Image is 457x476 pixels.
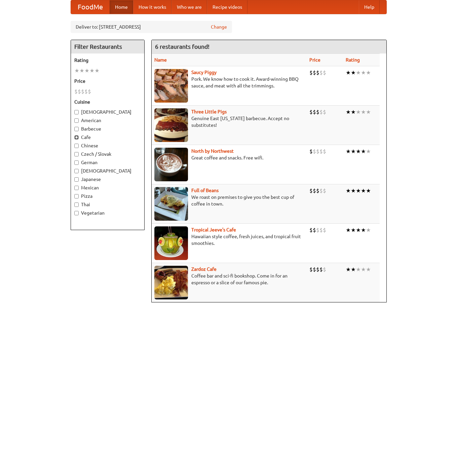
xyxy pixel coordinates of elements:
label: Chinese [74,142,141,149]
li: ★ [366,266,371,273]
a: Zardoz Cafe [191,266,217,272]
ng-pluralize: 6 restaurants found! [155,43,210,50]
li: $ [313,187,316,194]
li: $ [309,69,313,76]
a: North by Northwest [191,148,234,154]
label: German [74,159,141,166]
a: Price [309,57,320,63]
input: German [74,160,79,165]
label: Thai [74,201,141,208]
li: ★ [346,69,351,76]
img: beans.jpg [154,187,188,221]
img: littlepigs.jpg [154,108,188,142]
a: Saucy Piggy [191,70,217,75]
label: [DEMOGRAPHIC_DATA] [74,109,141,115]
li: $ [309,266,313,273]
h4: Filter Restaurants [71,40,144,53]
li: ★ [351,226,356,234]
li: ★ [351,148,356,155]
li: $ [313,226,316,234]
li: $ [316,108,319,116]
label: Czech / Slovak [74,151,141,157]
label: American [74,117,141,124]
li: ★ [356,266,361,273]
li: $ [319,148,323,155]
a: Name [154,57,167,63]
li: $ [313,108,316,116]
label: Japanese [74,176,141,183]
li: ★ [361,69,366,76]
li: ★ [346,266,351,273]
h5: Price [74,78,141,84]
a: FoodMe [71,0,110,14]
li: $ [309,108,313,116]
li: $ [319,226,323,234]
li: $ [309,148,313,155]
li: $ [323,266,326,273]
input: American [74,118,79,123]
p: Genuine East [US_STATE] barbecue. Accept no substitutes! [154,115,304,129]
li: ★ [366,108,371,116]
li: $ [78,88,81,95]
a: Recipe videos [207,0,247,14]
input: Mexican [74,186,79,190]
li: ★ [351,266,356,273]
input: Barbecue [74,127,79,131]
li: $ [319,266,323,273]
li: ★ [351,69,356,76]
li: $ [323,226,326,234]
li: $ [81,88,84,95]
li: ★ [356,187,361,194]
label: Vegetarian [74,210,141,216]
li: $ [309,226,313,234]
input: [DEMOGRAPHIC_DATA] [74,110,79,114]
input: Chinese [74,144,79,148]
p: We roast on premises to give you the best cup of coffee in town. [154,194,304,207]
li: $ [313,266,316,273]
b: Tropical Jeeve's Cafe [191,227,236,232]
img: saucy.jpg [154,69,188,103]
li: ★ [356,69,361,76]
input: [DEMOGRAPHIC_DATA] [74,169,79,173]
li: $ [84,88,88,95]
li: ★ [79,67,84,74]
input: Cafe [74,135,79,140]
input: Japanese [74,177,79,182]
li: $ [309,187,313,194]
input: Thai [74,203,79,207]
h5: Cuisine [74,99,141,105]
input: Czech / Slovak [74,152,79,156]
li: $ [316,148,319,155]
li: ★ [346,148,351,155]
li: ★ [361,187,366,194]
li: ★ [351,108,356,116]
p: Great coffee and snacks. Free wifi. [154,154,304,161]
li: $ [323,187,326,194]
li: $ [316,187,319,194]
img: jeeves.jpg [154,226,188,260]
a: Help [359,0,380,14]
li: $ [323,108,326,116]
label: Mexican [74,184,141,191]
input: Pizza [74,194,79,198]
li: ★ [346,108,351,116]
li: $ [319,187,323,194]
li: ★ [361,108,366,116]
li: ★ [74,67,79,74]
a: Three Little Pigs [191,109,227,114]
b: Full of Beans [191,188,219,193]
li: $ [316,226,319,234]
label: Barbecue [74,125,141,132]
a: How it works [133,0,172,14]
li: $ [319,69,323,76]
a: Who we are [172,0,207,14]
li: ★ [84,67,89,74]
label: Cafe [74,134,141,141]
li: ★ [366,69,371,76]
li: ★ [361,266,366,273]
li: $ [313,69,316,76]
img: north.jpg [154,148,188,181]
